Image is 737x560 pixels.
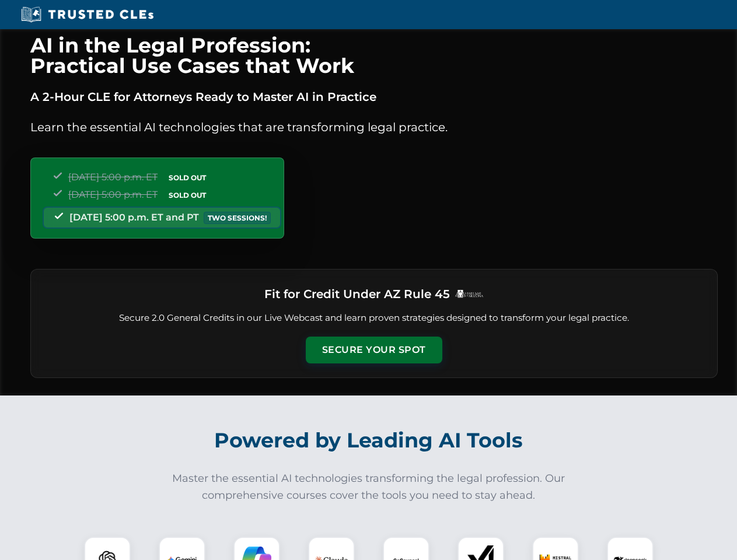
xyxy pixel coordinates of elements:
[165,189,210,201] span: SOLD OUT
[306,337,442,363] button: Secure Your Spot
[30,87,718,106] p: A 2-Hour CLE for Attorneys Ready to Master AI in Practice
[165,171,210,184] span: SOLD OUT
[165,470,573,504] p: Master the essential AI technologies transforming the legal profession. Our comprehensive courses...
[30,118,718,136] p: Learn the essential AI technologies that are transforming legal practice.
[264,283,450,304] h3: Fit for Credit Under AZ Rule 45
[68,171,158,183] span: [DATE] 5:00 p.m. ET
[45,311,703,325] p: Secure 2.0 General Credits in our Live Webcast and learn proven strategies designed to transform ...
[30,35,718,76] h1: AI in the Legal Profession: Practical Use Cases that Work
[18,6,157,23] img: Trusted CLEs
[455,289,484,298] img: Logo
[68,189,158,200] span: [DATE] 5:00 p.m. ET
[46,420,692,461] h2: Powered by Leading AI Tools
